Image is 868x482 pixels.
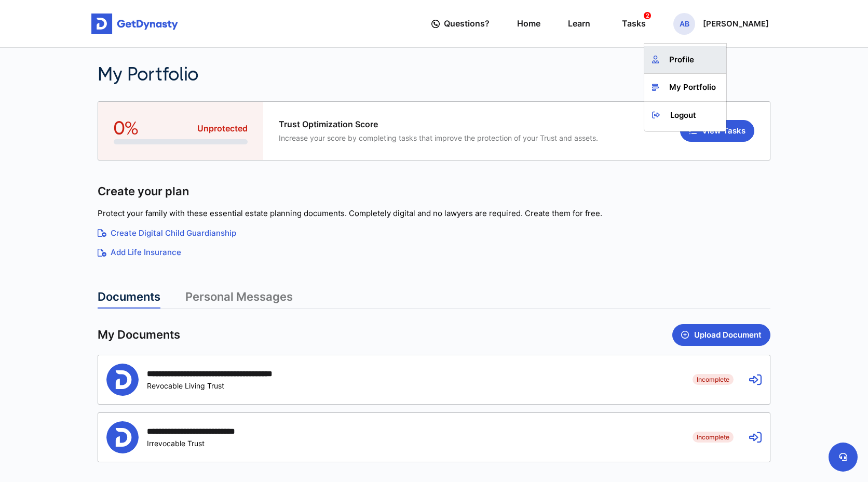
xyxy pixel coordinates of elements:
[644,43,727,132] div: AB[PERSON_NAME]
[98,247,770,259] a: Add Life Insurance
[106,421,139,453] img: Person
[673,13,769,35] button: AB[PERSON_NAME]
[444,14,490,33] span: Questions?
[618,9,646,38] a: Tasks2
[644,102,726,129] a: Logout
[622,14,646,33] div: Tasks
[98,184,189,199] span: Create your plan
[279,119,598,129] span: Trust Optimization Score
[644,46,726,74] a: Profile
[147,381,326,390] div: Revocable Living Trust
[568,9,590,38] a: Learn
[279,133,598,142] span: Increase your score by completing tasks that improve the protection of your Trust and assets.
[517,9,540,38] a: Home
[114,117,139,139] span: 0%
[98,227,770,239] a: Create Digital Child Guardianship
[197,123,248,135] span: Unprotected
[644,74,726,101] a: My Portfolio
[98,327,180,342] span: My Documents
[91,14,178,34] img: Get started for free with Dynasty Trust Company
[98,63,596,86] h2: My Portfolio
[703,20,769,28] p: [PERSON_NAME]
[185,290,293,309] a: Personal Messages
[693,374,734,384] span: Incomplete
[147,439,267,448] div: Irrevocable Trust
[106,364,139,396] img: Person
[673,13,695,35] span: AB
[644,12,651,19] span: 2
[693,432,734,442] span: Incomplete
[672,324,770,346] button: Upload Document
[98,290,160,309] a: Documents
[431,9,490,38] a: Questions?
[98,208,770,220] p: Protect your family with these essential estate planning documents. Completely digital and no law...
